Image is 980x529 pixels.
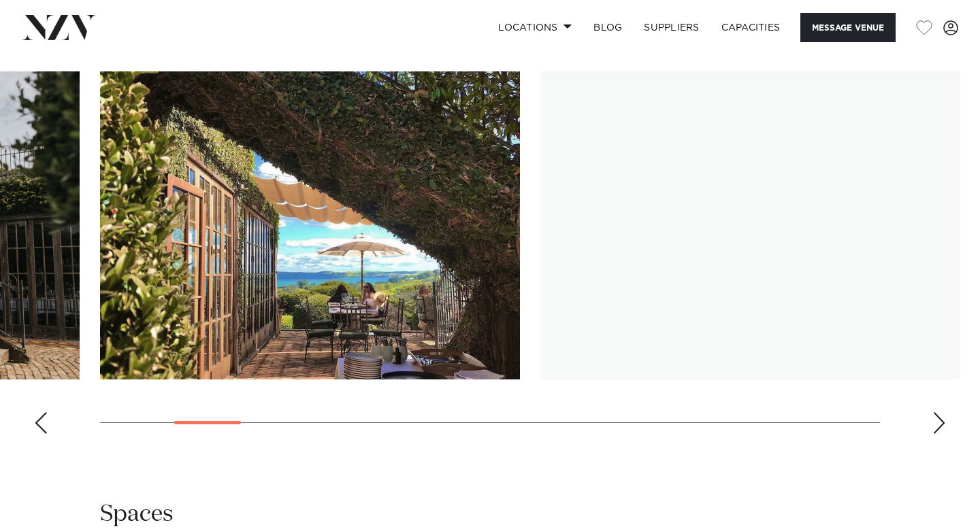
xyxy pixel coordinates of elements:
[800,13,896,42] button: Message Venue
[22,15,96,39] img: nzv-logo.png
[100,71,520,379] swiper-slide: 3 / 21
[583,13,633,42] a: BLOG
[487,13,583,42] a: Locations
[710,13,791,42] a: Capacities
[633,13,710,42] a: SUPPLIERS
[540,71,960,379] swiper-slide: 4 / 21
